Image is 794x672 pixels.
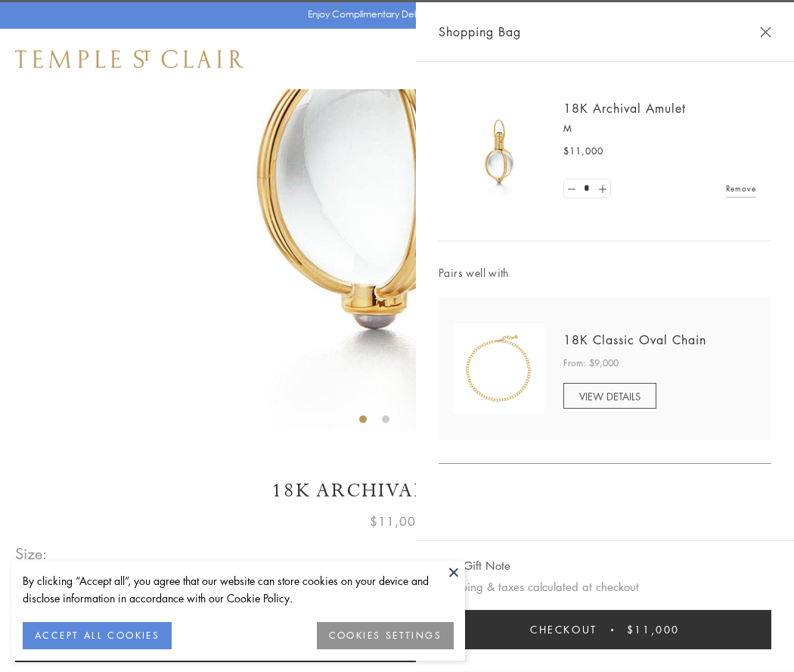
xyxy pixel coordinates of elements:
[563,144,603,159] span: $11,000
[726,180,756,197] a: Remove
[15,478,779,504] h1: 18K Archival Amulet
[564,179,579,198] a: Set quantity to 0
[627,621,680,638] span: $11,000
[454,106,544,197] img: 18K Archival Amulet
[317,622,454,649] button: COOKIES SETTINGS
[370,512,424,531] span: $11,000
[563,356,619,371] span: From: $9,000
[439,556,510,575] button: Add Gift Note
[454,323,544,414] img: N88865-OV18
[439,22,521,42] span: Shopping Bag
[594,179,609,198] a: Set quantity to 2
[563,331,706,348] a: 18K Classic Oval Chain
[563,121,756,136] p: M
[439,264,771,282] span: Pairs well with
[23,622,172,649] button: ACCEPT ALL COOKIES
[563,100,686,117] a: 18K Archival Amulet
[308,7,479,22] p: Enjoy Complimentary Delivery & Returns
[530,621,597,638] span: Checkout
[15,541,48,566] span: Size:
[563,383,656,409] a: VIEW DETAILS
[15,50,243,68] img: Temple St. Clair
[760,26,771,38] button: Close Shopping Bag
[579,389,640,403] span: VIEW DETAILS
[439,577,771,596] p: Shipping & taxes calculated at checkout
[23,572,454,607] div: By clicking “Accept all”, you agree that our website can store cookies on your device and disclos...
[439,610,771,649] button: Checkout $11,000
